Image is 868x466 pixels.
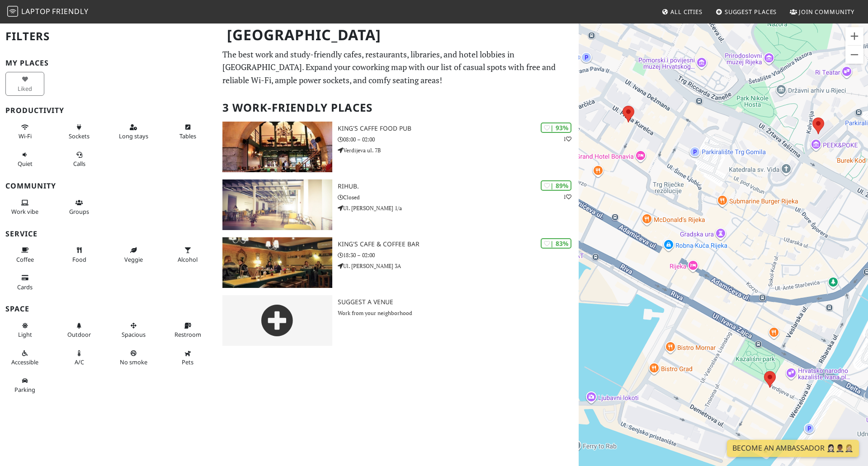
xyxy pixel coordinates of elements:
[5,106,212,115] h3: Productivity
[69,207,89,216] span: Group tables
[338,309,579,317] p: Work from your neighborhood
[60,195,99,219] button: Groups
[541,238,571,249] div: | 83%
[60,243,99,267] button: Food
[217,237,579,288] a: King's Cafe & Coffee Bar | 83% King's Cafe & Coffee Bar 18:30 – 02:00 Ul. [PERSON_NAME] 3A
[52,6,88,16] span: Friendly
[182,358,193,366] span: Pet friendly
[845,46,863,64] button: Zoom ud
[712,4,781,20] a: Suggest Places
[11,358,38,366] span: Accessible
[217,295,579,346] a: Suggest a Venue Work from your neighborhood
[60,318,99,342] button: Outdoor
[222,295,332,346] img: gray-place-d2bdb4477600e061c01bd816cc0f2ef0cfcb1ca9e3ad78868dd16fb2af073a21.png
[222,122,332,172] img: King's Caffe Food Pub
[60,346,99,370] button: A/C
[727,440,859,457] a: Become an Ambassador 🤵🏻‍♀️🤵🏾‍♂️🤵🏼‍♀️
[5,230,212,238] h3: Service
[338,183,579,190] h3: RiHub.
[541,122,571,133] div: | 93%
[60,147,99,171] button: Calls
[119,132,148,140] span: Long stays
[5,182,212,190] h3: Community
[5,318,44,342] button: Light
[338,204,579,212] p: Ul. [PERSON_NAME] 1/a
[338,146,579,155] p: Verdijeva ul. 7B
[75,358,84,366] span: Air conditioned
[7,6,18,17] img: LaptopFriendly
[338,262,579,270] p: Ul. [PERSON_NAME] 3A
[670,8,703,16] span: All Cities
[19,132,32,140] span: Stable Wi-Fi
[5,346,44,370] button: Accessible
[222,94,573,122] h2: 3 Work-Friendly Places
[5,147,44,171] button: Quiet
[168,120,207,144] button: Tables
[338,240,579,248] h3: King's Cafe & Coffee Bar
[5,23,212,50] h2: Filters
[67,330,91,339] span: Outdoor area
[222,237,332,288] img: King's Cafe & Coffee Bar
[563,193,571,201] p: 1
[563,135,571,143] p: 1
[338,193,579,202] p: Closed
[114,346,153,370] button: No smoke
[168,243,207,267] button: Alcohol
[7,4,89,20] a: LaptopFriendly LaptopFriendly
[69,132,90,140] span: Power sockets
[220,23,577,47] h1: [GEOGRAPHIC_DATA]
[222,48,573,87] p: The best work and study-friendly cafes, restaurants, libraries, and hotel lobbies in [GEOGRAPHIC_...
[114,120,153,144] button: Long stays
[16,255,34,264] span: Coffee
[120,358,147,366] span: Smoke free
[222,179,332,230] img: RiHub.
[114,243,153,267] button: Veggie
[217,179,579,230] a: RiHub. | 89% 1 RiHub. Closed Ul. [PERSON_NAME] 1/a
[338,125,579,132] h3: King's Caffe Food Pub
[799,8,854,16] span: Join Community
[122,330,146,339] span: Spacious
[338,135,579,144] p: 08:00 – 02:00
[5,59,212,67] h3: My Places
[725,8,777,16] span: Suggest Places
[5,373,44,397] button: Parking
[114,318,153,342] button: Spacious
[168,318,207,342] button: Restroom
[338,251,579,259] p: 18:30 – 02:00
[60,120,99,144] button: Sockets
[217,122,579,172] a: King's Caffe Food Pub | 93% 1 King's Caffe Food Pub 08:00 – 02:00 Verdijeva ul. 7B
[5,195,44,219] button: Work vibe
[786,4,858,20] a: Join Community
[21,6,51,16] span: Laptop
[541,180,571,191] div: | 89%
[73,160,85,168] span: Video/audio calls
[18,160,33,168] span: Quiet
[179,132,196,140] span: Work-friendly tables
[11,207,38,216] span: People working
[17,283,33,291] span: Credit cards
[72,255,86,264] span: Food
[175,330,201,339] span: Restroom
[5,270,44,294] button: Cards
[124,255,143,264] span: Veggie
[5,305,212,313] h3: Space
[168,346,207,370] button: Pets
[18,330,32,339] span: Natural light
[845,27,863,45] button: Zoom ind
[338,298,579,306] h3: Suggest a Venue
[178,255,198,264] span: Alcohol
[5,120,44,144] button: Wi-Fi
[5,243,44,267] button: Coffee
[14,386,35,394] span: Parking
[658,4,706,20] a: All Cities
